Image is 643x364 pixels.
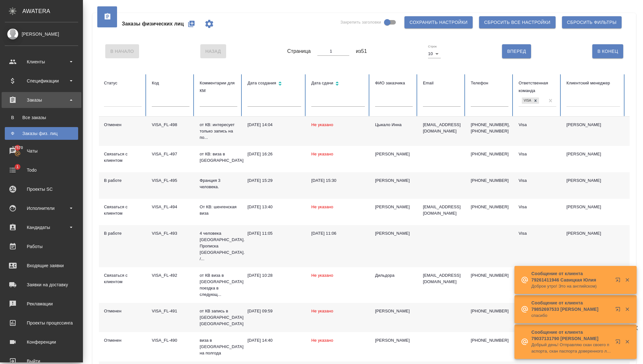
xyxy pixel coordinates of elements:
div: [DATE] 15:29 [248,177,301,184]
div: Проекты процессинга [5,318,78,328]
div: VISA_FL-497 [152,151,189,157]
td: [PERSON_NAME] [561,172,625,199]
div: [DATE] 14:40 [248,337,301,344]
div: Сортировка [248,79,301,89]
div: Конференции [5,337,78,347]
span: 17570 [8,145,27,151]
span: Вперед [507,47,526,55]
div: [DATE] 15:30 [311,177,365,184]
button: Сохранить настройки [404,16,473,28]
div: [PERSON_NAME] [375,308,413,314]
div: Visa [519,151,556,157]
a: Рекламации [2,296,81,312]
div: [DATE] 09:59 [248,308,301,314]
span: Сохранить настройки [410,18,468,26]
div: Связаться с клиентом [104,204,142,217]
div: Заявки на доставку [5,280,78,289]
a: ФЗаказы физ. лиц [5,127,78,140]
p: [PHONE_NUMBER], [PHONE_NUMBER] [471,122,508,134]
p: Сообщение от клиента 79261411946 Савицкая Юлия [531,270,611,283]
div: [DATE] 10:28 [248,272,301,279]
button: Сбросить все настройки [479,16,556,28]
a: 1Todo [2,162,81,178]
button: Открыть в новой вкладке [611,274,627,289]
div: Статус [104,79,142,87]
div: VISA_FL-493 [152,230,189,237]
span: Сбросить фильтры [567,18,617,26]
div: 10 [428,49,441,58]
div: Чаты [5,146,78,156]
div: VISA_FL-498 [152,122,189,128]
p: Доброе утро! Это на английском) [531,283,611,289]
div: Заказы физ. лиц [8,130,75,137]
span: Не указано [311,309,333,313]
p: Сообщение от клиента 79852697533 [PERSON_NAME] [531,300,611,312]
div: Рекламации [5,299,78,309]
div: [PERSON_NAME] [375,204,413,210]
div: [PERSON_NAME] [5,31,78,38]
td: [PERSON_NAME] [561,225,625,267]
p: [EMAIL_ADDRESS][DOMAIN_NAME] [423,204,461,217]
div: [PERSON_NAME] [375,151,413,157]
p: виза в [GEOGRAPHIC_DATA] на полгода [200,337,237,356]
div: Todo [5,165,78,175]
div: Входящие заявки [5,261,78,270]
div: [DATE] 11:06 [311,230,365,237]
p: Франция 3 человека. [200,177,237,190]
button: Создать [184,16,199,32]
div: Код [152,79,189,87]
button: Открыть в новой вкладке [611,303,627,318]
div: Все заказы [8,114,75,121]
button: Сбросить фильтры [562,16,622,28]
a: Проекты SC [2,181,81,197]
p: [PHONE_NUMBER] [471,151,508,157]
div: Проекты SC [5,184,78,194]
div: В работе [104,230,142,237]
span: Закрепить заголовки [340,19,381,25]
span: Не указано [311,204,333,209]
div: Visa [519,122,556,128]
p: [PHONE_NUMBER] [471,204,508,210]
span: Не указано [311,338,333,343]
span: Не указано [311,152,333,156]
div: Visa [522,97,532,104]
p: От КВ: шенгенская виза [200,204,237,217]
button: Закрыть [621,306,634,312]
div: Исполнители [5,203,78,213]
span: Заказы физических лиц [122,20,184,28]
div: Работы [5,242,78,251]
div: AWATERA [22,5,83,18]
td: [PERSON_NAME] [561,199,625,225]
div: ФИО заказчика [375,79,413,87]
span: из 51 [356,47,367,55]
p: [PHONE_NUMBER] [471,308,508,314]
p: [PHONE_NUMBER] [471,177,508,184]
td: [PERSON_NAME] [561,146,625,172]
div: Сортировка [311,79,365,89]
p: 4 человека [GEOGRAPHIC_DATA]. Прописка [GEOGRAPHIC_DATA]. /... [200,230,237,262]
a: Заявки на доставку [2,277,81,293]
div: Отменен [104,308,142,314]
a: 17570Чаты [2,143,81,159]
div: Кандидаты [5,223,78,232]
span: Не указано [311,273,333,278]
a: Входящие заявки [2,258,81,274]
div: Ответственная команда [519,79,556,95]
span: 1 [12,164,22,170]
div: VISA_FL-490 [152,337,189,344]
div: Email [423,79,461,87]
div: Связаться с клиентом [104,272,142,285]
p: Добрый день! Отправляю скан своего паспорта, скан паспорта доверенного лица, скан первой страницы ге [531,342,611,354]
div: Связаться с клиентом [104,151,142,164]
div: Дильдора [375,272,413,279]
span: Страница [287,47,311,55]
div: [DATE] 13:40 [248,204,301,210]
div: Отменен [104,122,142,128]
div: Телефон [471,79,508,87]
p: от КВ: интересует только запись на по... [200,122,237,141]
div: В работе [104,177,142,184]
label: Строк [428,45,437,48]
div: VISA_FL-494 [152,204,189,210]
div: Спецификации [5,76,78,86]
div: Комментарии для КМ [200,79,237,95]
